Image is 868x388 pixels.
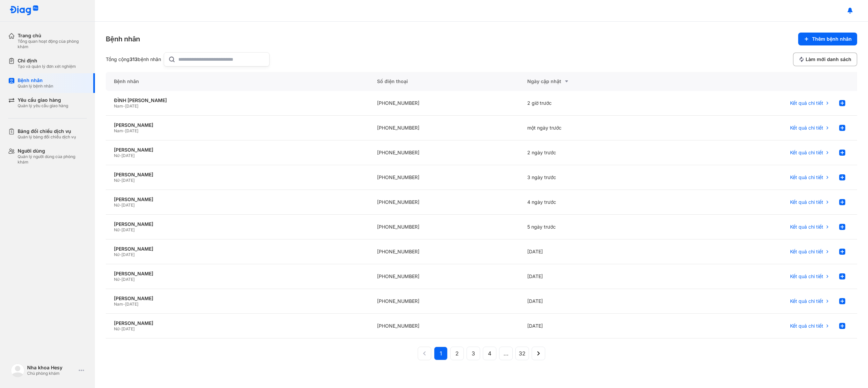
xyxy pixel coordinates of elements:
span: - [119,178,121,183]
div: Trang chủ [18,33,87,39]
span: Làm mới danh sách [806,56,851,62]
div: [PHONE_NUMBER] [369,314,519,338]
span: Nữ [114,178,119,183]
div: [PHONE_NUMBER] [369,165,519,190]
span: - [123,103,125,109]
span: - [123,302,125,307]
span: Kết quả chi tiết [790,249,823,255]
span: [DATE] [121,227,135,232]
div: Bảng đối chiếu dịch vụ [18,128,76,134]
span: Kết quả chi tiết [790,323,823,329]
div: 2 ngày trước [519,140,669,165]
span: ... [504,349,509,357]
span: 4 [488,349,491,357]
div: [DATE] [519,264,669,289]
span: - [119,326,121,331]
span: - [119,227,121,232]
div: ĐÌNH [PERSON_NAME] [114,97,361,103]
span: - [119,277,121,282]
span: Kết quả chi tiết [790,150,823,156]
div: [PERSON_NAME] [114,246,361,252]
span: Kết quả chi tiết [790,199,823,205]
div: [PHONE_NUMBER] [369,289,519,314]
div: Chủ phòng khám [27,371,76,376]
span: 1 [440,349,442,357]
span: Kết quả chi tiết [790,298,823,304]
span: 32 [519,349,526,357]
span: Thêm bệnh nhân [812,36,852,42]
div: Quản lý người dùng của phòng khám [18,154,87,165]
span: - [119,252,121,257]
span: - [119,202,121,208]
button: Thêm bệnh nhân [798,33,857,45]
button: 2 [450,347,464,360]
img: logo [9,5,39,16]
div: Bệnh nhân [106,72,369,91]
span: [DATE] [125,128,138,133]
span: Kết quả chi tiết [790,100,823,106]
span: [DATE] [121,277,135,282]
button: ... [499,347,513,360]
div: 5 ngày trước [519,215,669,239]
span: [DATE] [121,326,135,331]
div: Tạo và quản lý đơn xét nghiệm [18,64,76,69]
span: Kết quả chi tiết [790,224,823,230]
div: [PERSON_NAME] [114,172,361,178]
span: - [123,128,125,133]
span: [DATE] [121,153,135,158]
div: Quản lý yêu cầu giao hàng [18,103,68,109]
div: Nha khoa Hesy [27,365,76,371]
div: Chỉ định [18,58,76,64]
div: [DATE] [519,239,669,264]
span: [DATE] [121,202,135,208]
span: [DATE] [125,302,138,307]
span: Nam [114,128,123,133]
div: Số điện thoại [369,72,519,91]
div: [DATE] [519,314,669,338]
div: [PHONE_NUMBER] [369,239,519,264]
div: [PERSON_NAME] [114,320,361,326]
div: Bệnh nhân [18,77,53,83]
div: [PHONE_NUMBER] [369,140,519,165]
div: [PHONE_NUMBER] [369,264,519,289]
div: Yêu cầu giao hàng [18,97,68,103]
div: [PERSON_NAME] [114,196,361,202]
div: [PHONE_NUMBER] [369,190,519,215]
div: Bệnh nhân [106,34,140,44]
span: 313 [130,56,138,62]
div: [PHONE_NUMBER] [369,91,519,116]
img: logo [11,364,24,377]
div: [PHONE_NUMBER] [369,215,519,239]
span: Nữ [114,202,119,208]
span: Nữ [114,252,119,257]
div: Tổng quan hoạt động của phòng khám [18,39,87,50]
div: [PERSON_NAME] [114,147,361,153]
div: [PERSON_NAME] [114,221,361,227]
div: [PERSON_NAME] [114,295,361,302]
button: 1 [434,347,448,360]
span: Nữ [114,326,119,331]
span: Kết quả chi tiết [790,174,823,180]
div: [PERSON_NAME] [114,122,361,128]
span: Nam [114,302,123,307]
div: 2 giờ trước [519,91,669,116]
span: 2 [455,349,459,357]
div: một ngày trước [519,116,669,140]
div: Người dùng [18,148,87,154]
span: Nữ [114,227,119,232]
div: Quản lý bảng đối chiếu dịch vụ [18,134,76,140]
span: - [119,153,121,158]
span: Nữ [114,153,119,158]
button: 3 [467,347,480,360]
div: Tổng cộng bệnh nhân [106,56,161,62]
div: [PERSON_NAME] [114,271,361,277]
span: [DATE] [121,178,135,183]
div: [DATE] [519,289,669,314]
div: 4 ngày trước [519,190,669,215]
span: Kết quả chi tiết [790,273,823,279]
span: Nam [114,103,123,109]
button: Làm mới danh sách [793,53,857,66]
span: Nữ [114,277,119,282]
div: 3 ngày trước [519,165,669,190]
button: 4 [483,347,496,360]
